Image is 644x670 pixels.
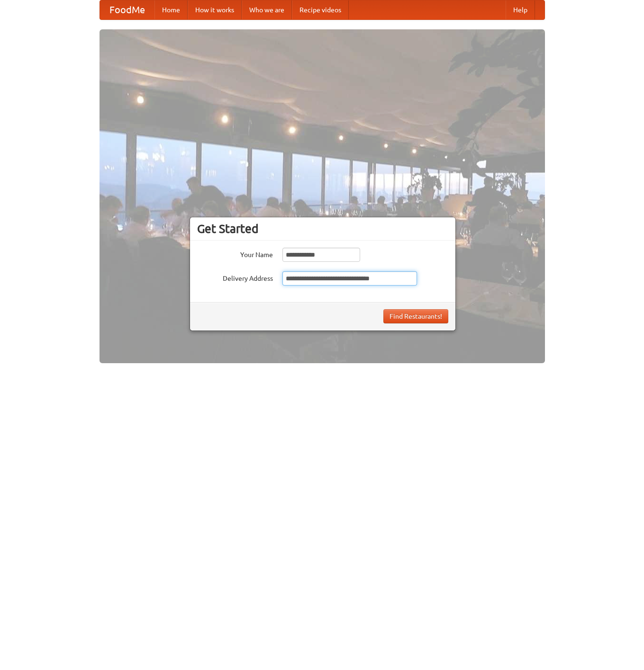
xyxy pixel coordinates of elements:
a: How it works [188,0,242,19]
h3: Get Started [197,222,448,236]
label: Delivery Address [197,271,273,283]
a: FoodMe [100,0,154,19]
a: Home [154,0,188,19]
a: Recipe videos [292,0,349,19]
a: Help [506,0,535,19]
button: Find Restaurants! [383,309,448,323]
a: Who we are [242,0,292,19]
label: Your Name [197,248,273,259]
